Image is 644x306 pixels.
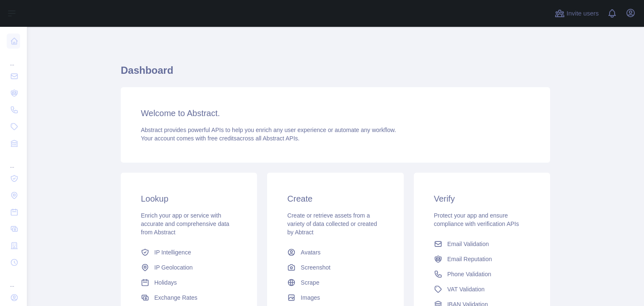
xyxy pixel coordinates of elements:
div: ... [7,272,20,288]
span: Screenshot [301,263,330,272]
a: Images [284,290,387,305]
span: Abstract provides powerful APIs to help you enrich any user experience or automate any workflow. [141,127,396,133]
div: ... [7,50,20,67]
span: Email Reputation [447,255,492,263]
a: Holidays [138,275,240,290]
span: Create or retrieve assets from a variety of data collected or created by Abtract [287,212,377,236]
h1: Dashboard [121,64,550,84]
a: Exchange Rates [138,290,240,305]
span: Holidays [154,278,177,287]
h3: Verify [434,193,530,205]
div: ... [7,153,20,169]
a: Phone Validation [431,267,533,282]
h3: Create [287,193,383,205]
h3: Welcome to Abstract. [141,107,530,119]
a: Screenshot [284,260,387,275]
a: IP Geolocation [138,260,240,275]
button: Invite users [553,7,600,20]
span: Invite users [566,9,599,18]
a: VAT Validation [431,282,533,297]
a: IP Intelligence [138,245,240,260]
span: Images [301,293,320,302]
h3: Lookup [141,193,237,205]
a: Avatars [284,245,387,260]
span: Avatars [301,248,320,257]
span: IP Geolocation [154,263,193,272]
span: VAT Validation [447,285,485,293]
a: Scrape [284,275,387,290]
a: Email Validation [431,236,533,252]
span: Your account comes with across all Abstract APIs. [141,135,299,142]
span: Phone Validation [447,270,491,278]
span: Exchange Rates [154,293,197,302]
span: Scrape [301,278,319,287]
span: Email Validation [447,240,489,248]
span: IP Intelligence [154,248,191,257]
span: Enrich your app or service with accurate and comprehensive data from Abstract [141,212,229,236]
span: free credits [208,135,236,142]
span: Protect your app and ensure compliance with verification APIs [434,212,519,227]
a: Email Reputation [431,252,533,267]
